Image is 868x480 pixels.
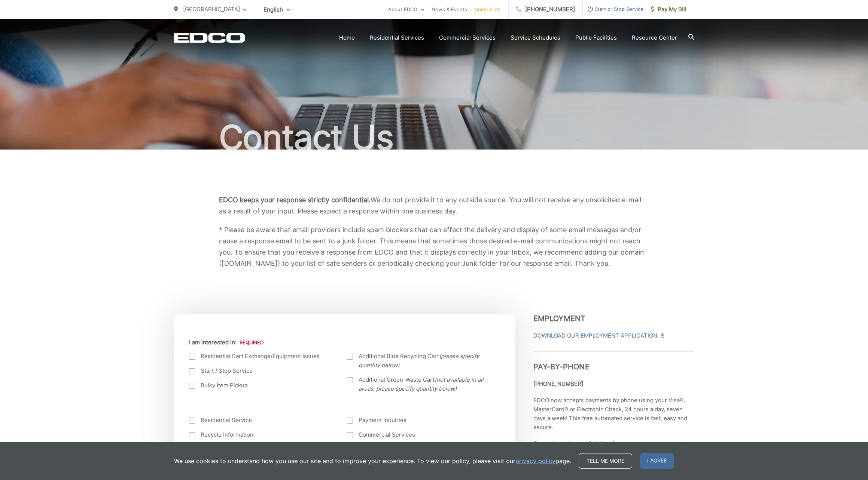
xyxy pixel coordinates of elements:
[475,5,501,14] a: Contact Us
[189,381,332,390] label: Bulky Item Pickup
[432,5,467,14] a: News & Events
[515,456,555,465] a: privacy policy
[359,375,490,393] span: Additional Green-Waste Cart
[632,33,677,42] a: Resource Center
[258,3,296,16] span: English
[189,352,332,361] label: Residential Cart Exchange/Equipment Issues
[533,380,583,387] strong: [PHONE_NUMBER]
[347,416,490,425] label: Payment Inquiries
[189,366,332,375] label: Start / Stop Service
[189,339,264,346] label: I am interested in:
[533,314,694,323] h3: Employment
[183,6,240,13] span: [GEOGRAPHIC_DATA]
[339,33,355,42] a: Home
[575,33,617,42] a: Public Facilities
[640,453,674,469] span: I agree
[219,224,649,269] p: * Please be aware that email providers include spam blockers that can affect the delivery and dis...
[388,5,424,14] a: About EDCO
[174,33,245,43] a: EDCD logo. Return to the homepage.
[174,119,694,156] h1: Contact Us
[189,430,332,439] label: Recycle Information
[533,439,694,457] p: Please have the last 6 digits of your account number and your form of payment ready to pay your b...
[347,430,490,439] label: Commercial Services
[359,352,490,370] span: Additional Blue Recycling Cart
[219,194,649,217] p: We do not provide it to any outside source. You will not receive any unsolicited e-mail as a resu...
[533,396,694,432] p: EDCO now accepts payments by phone using your Visa®, MasterCard® or Electronic Check, 24 hours a ...
[651,5,686,14] span: Pay My Bill
[511,33,560,42] a: Service Schedules
[370,33,424,42] a: Residential Services
[533,331,664,340] a: Download Our Employment Application
[174,456,571,465] p: We use cookies to understand how you use our site and to improve your experience. To view our pol...
[579,453,632,469] a: Tell me more
[439,33,496,42] a: Commercial Services
[219,196,371,204] b: EDCO keeps your response strictly confidential.
[533,351,694,371] h3: Pay-by-Phone
[189,416,332,425] label: Residential Service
